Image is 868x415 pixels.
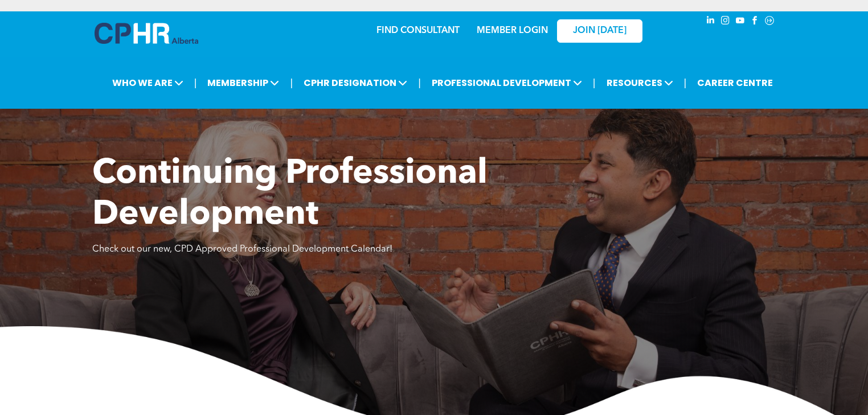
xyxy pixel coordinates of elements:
a: MEMBER LOGIN [477,26,548,35]
li: | [290,71,293,94]
a: facebook [748,14,761,30]
span: Check out our new, CPD Approved Professional Development Calendar! [92,245,392,254]
a: CAREER CENTRE [694,72,776,93]
img: A blue and white logo for cp alberta [95,23,198,44]
a: FIND CONSULTANT [376,26,460,35]
span: PROFESSIONAL DEVELOPMENT [428,72,586,93]
span: JOIN [DATE] [573,26,627,36]
a: youtube [734,14,746,30]
span: MEMBERSHIP [204,72,282,93]
span: Continuing Professional Development [92,157,488,232]
a: linkedin [704,14,716,30]
a: JOIN [DATE] [557,19,642,43]
span: WHO WE ARE [109,72,187,93]
li: | [418,71,421,94]
a: Social network [763,14,776,30]
span: RESOURCES [603,72,677,93]
span: CPHR DESIGNATION [300,72,411,93]
li: | [194,71,197,94]
li: | [593,71,596,94]
a: instagram [719,14,731,30]
li: | [684,71,687,94]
